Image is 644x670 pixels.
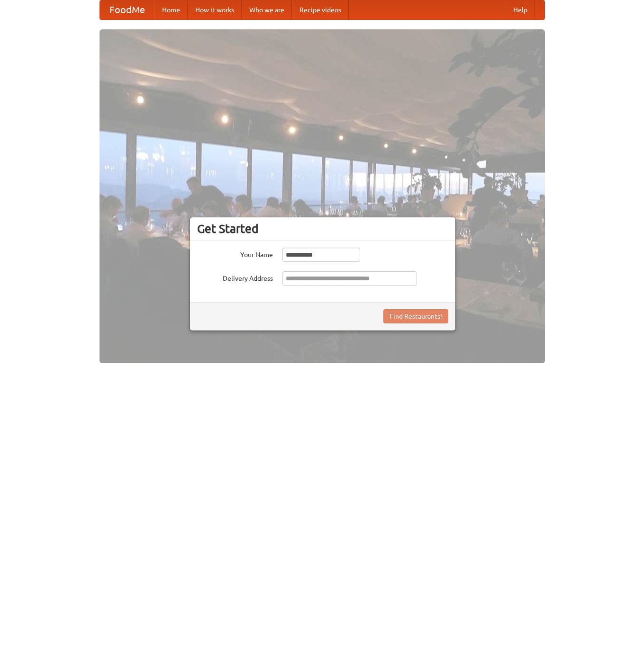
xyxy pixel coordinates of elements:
[197,248,273,259] label: Your Name
[197,222,448,236] h3: Get Started
[188,0,242,19] a: How it works
[154,0,188,19] a: Home
[197,271,273,283] label: Delivery Address
[292,0,349,19] a: Recipe videos
[242,0,292,19] a: Who we are
[383,309,448,323] button: Find Restaurants!
[100,0,154,19] a: FoodMe
[506,0,535,19] a: Help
